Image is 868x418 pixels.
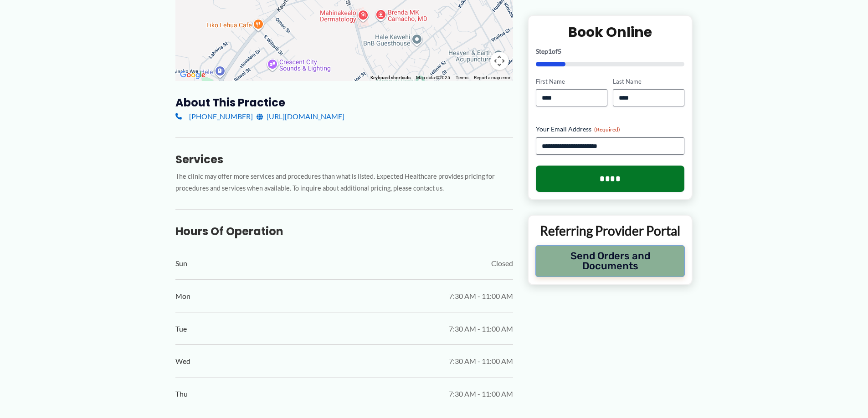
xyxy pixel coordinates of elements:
h2: Book Online [536,23,685,40]
a: [URL][DOMAIN_NAME] [257,110,344,123]
p: The clinic may offer more services and procedures than what is listed. Expected Healthcare provid... [175,171,513,195]
label: Last Name [613,77,684,86]
span: (Required) [594,126,620,133]
span: Tue [175,322,187,336]
h3: Services [175,152,513,166]
a: Report a map error [474,75,510,80]
h3: Hours of Operation [175,224,513,238]
span: Mon [175,289,190,303]
a: [PHONE_NUMBER] [175,110,253,123]
span: Closed [491,257,513,270]
span: 7:30 AM - 11:00 AM [449,387,513,401]
button: Send Orders and Documents [535,245,685,277]
span: Thu [175,387,188,401]
img: Google [178,69,208,81]
label: Your Email Address [536,125,685,134]
span: Sun [175,257,187,270]
a: Open this area in Google Maps (opens a new window) [178,69,208,81]
p: Step of [536,48,685,54]
h3: About this practice [175,96,513,110]
span: 5 [558,47,561,55]
span: 7:30 AM - 11:00 AM [449,354,513,368]
span: 7:30 AM - 11:00 AM [449,289,513,303]
p: Referring Provider Portal [535,222,685,239]
a: Terms (opens in new tab) [456,75,468,80]
span: 1 [548,47,552,55]
button: Keyboard shortcuts [370,75,411,81]
span: Wed [175,354,190,368]
label: First Name [536,77,607,86]
span: 7:30 AM - 11:00 AM [449,322,513,336]
button: Map camera controls [490,52,508,70]
span: Map data ©2025 [416,75,450,80]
